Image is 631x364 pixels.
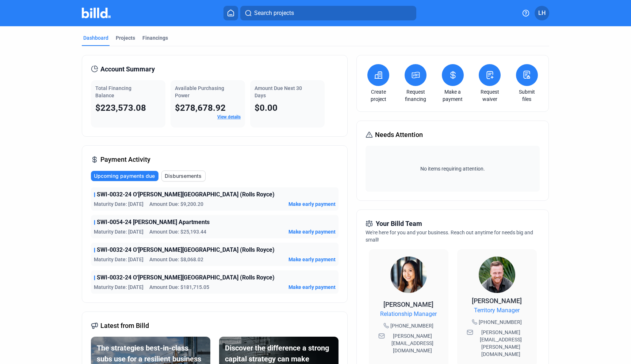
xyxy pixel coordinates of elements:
span: Needs Attention [375,130,423,140]
span: $278,678.92 [175,103,226,113]
span: $223,573.08 [95,103,146,113]
span: Payment Activity [100,154,150,165]
div: Projects [116,34,135,42]
span: Upcoming payments due [94,172,155,180]
button: Make early payment [288,200,336,208]
span: SWI-0032-24 O'[PERSON_NAME][GEOGRAPHIC_DATA] (Rolls Royce) [97,190,275,199]
button: Upcoming payments due [91,171,158,181]
a: Make a payment [440,88,466,103]
button: Make early payment [288,283,336,291]
div: Financings [142,34,168,42]
button: Search projects [240,6,416,20]
span: SWI-0054-24 [PERSON_NAME] Apartments [97,218,210,227]
span: Amount Due: $8,068.02 [149,256,203,263]
span: SWI-0032-24 O'[PERSON_NAME][GEOGRAPHIC_DATA] (Rolls Royce) [97,273,275,282]
a: Request financing [403,88,428,103]
span: Maturity Date: [DATE] [94,256,144,263]
span: Amount Due: $181,715.05 [149,283,209,291]
span: Maturity Date: [DATE] [94,200,144,208]
button: LH [535,6,549,20]
span: SWI-0032-24 O'[PERSON_NAME][GEOGRAPHIC_DATA] (Rolls Royce) [97,246,275,254]
a: View details [217,114,241,120]
span: We're here for you and your business. Reach out anytime for needs big and small! [366,230,533,243]
img: Territory Manager [479,257,515,293]
span: Relationship Manager [380,310,437,318]
span: Maturity Date: [DATE] [94,228,144,235]
span: Amount Due: $25,193.44 [149,228,206,235]
span: [PERSON_NAME] [383,301,433,308]
span: Maturity Date: [DATE] [94,283,144,291]
span: [PERSON_NAME][EMAIL_ADDRESS][PERSON_NAME][DOMAIN_NAME] [475,329,527,358]
span: [PHONE_NUMBER] [390,322,433,329]
span: Amount Due: $9,200.20 [149,200,203,208]
span: Disbursements [165,172,202,180]
span: LH [538,9,546,17]
span: Your Billd Team [376,219,422,229]
button: Make early payment [288,256,336,263]
span: Available Purchasing Power [175,85,224,98]
img: Billd Company Logo [82,8,111,18]
img: Relationship Manager [390,257,427,293]
span: $0.00 [255,103,278,113]
span: Territory Manager [474,306,520,315]
span: [PHONE_NUMBER] [479,318,522,326]
span: Amount Due Next 30 Days [255,85,302,98]
button: Make early payment [288,228,336,235]
span: No items requiring attention. [368,165,536,172]
span: Search projects [254,9,294,17]
a: Request waiver [477,88,502,103]
span: Total Financing Balance [95,85,131,98]
span: [PERSON_NAME][EMAIL_ADDRESS][DOMAIN_NAME] [386,332,439,354]
a: Create project [366,88,391,103]
span: Account Summary [100,64,155,74]
span: [PERSON_NAME] [472,297,522,305]
div: Dashboard [83,34,108,42]
button: Disbursements [161,171,206,181]
a: Submit files [514,88,540,103]
span: Latest from Billd [100,321,149,331]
